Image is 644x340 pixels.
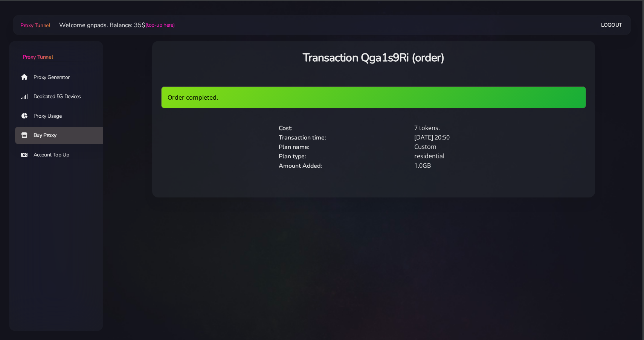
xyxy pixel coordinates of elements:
a: Proxy Tunnel [9,41,103,61]
a: Proxy Usage [15,108,109,125]
a: Proxy Generator [15,68,109,86]
div: 1.0GB [410,161,545,170]
h3: Transaction Qga1s9Ri (order) [161,50,586,65]
span: Cost: [279,124,293,132]
span: Proxy Tunnel [20,22,50,29]
a: Buy Proxy [15,127,109,144]
div: residential [410,152,545,161]
a: Proxy Tunnel [19,19,50,31]
iframe: Webchat Widget [607,304,635,331]
span: Plan type: [279,152,306,161]
a: (top-up here) [145,21,174,29]
a: Account Top Up [15,146,109,164]
div: [DATE] 20:50 [410,133,545,142]
span: Amount Added: [279,162,322,170]
span: Transaction time: [279,134,326,142]
li: Welcome gnpads. Balance: 35$ [50,21,174,30]
div: 7 tokens. [410,123,545,133]
a: Logout [601,18,622,32]
div: Order completed. [161,87,586,108]
a: Dedicated 5G Devices [15,88,109,105]
span: Plan name: [279,143,310,151]
div: Custom [410,142,545,152]
span: Proxy Tunnel [23,53,53,61]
